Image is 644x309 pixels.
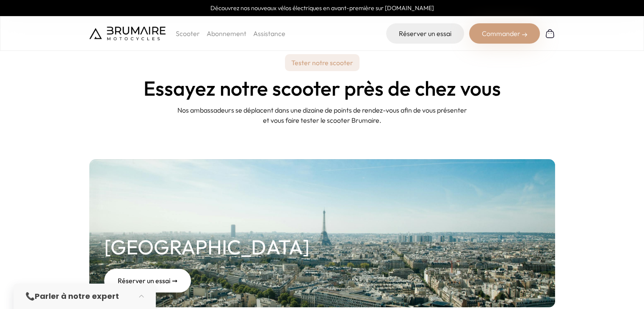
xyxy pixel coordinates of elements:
p: Scooter [176,28,200,39]
a: [GEOGRAPHIC_DATA] Réserver un essai ➞ [89,159,555,307]
a: Réserver un essai [386,23,464,44]
h2: [GEOGRAPHIC_DATA] [104,232,310,262]
p: Tester notre scooter [285,54,359,71]
p: Nos ambassadeurs se déplacent dans une dizaine de points de rendez-vous afin de vous présenter et... [174,105,470,125]
img: right-arrow-2.png [522,32,527,37]
img: Panier [545,28,555,39]
img: Brumaire Motocycles [89,27,166,40]
a: Abonnement [207,29,246,38]
div: Commander [469,23,540,44]
a: Assistance [253,29,285,38]
h1: Essayez notre scooter près de chez vous [144,78,501,98]
div: Réserver un essai ➞ [104,269,191,292]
